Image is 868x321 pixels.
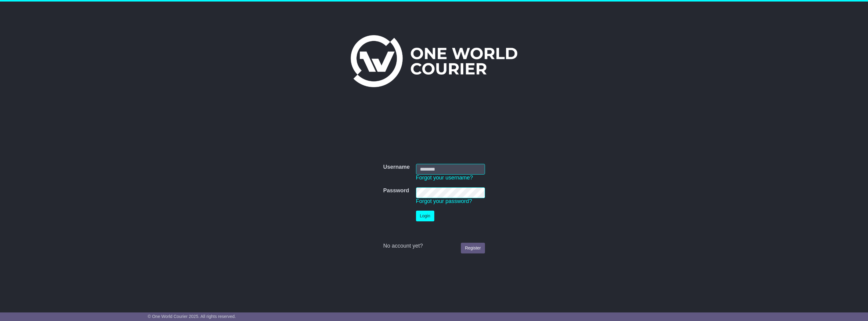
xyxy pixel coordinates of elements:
[351,35,517,87] img: One World
[383,243,485,249] div: No account yet?
[461,243,485,253] a: Register
[383,187,409,194] label: Password
[416,211,434,221] button: Login
[416,175,473,181] a: Forgot your username?
[383,164,410,171] label: Username
[416,198,472,204] a: Forgot your password?
[148,314,236,319] span: © One World Courier 2025. All rights reserved.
